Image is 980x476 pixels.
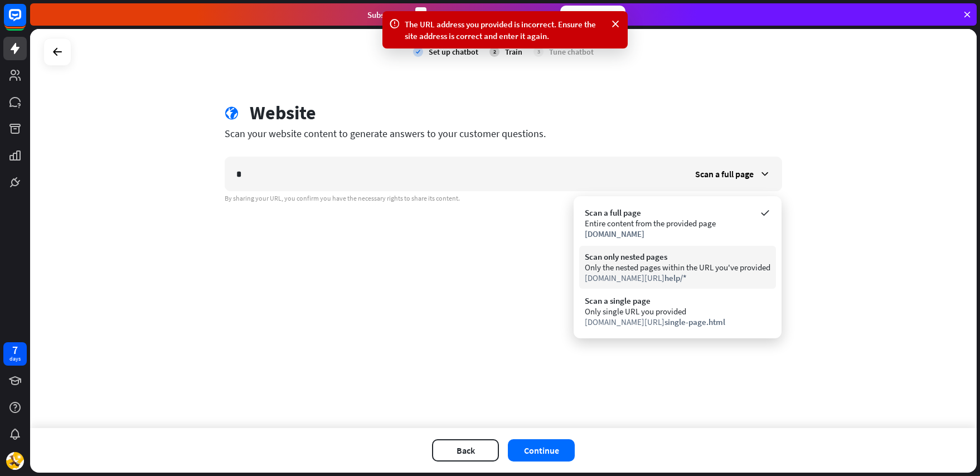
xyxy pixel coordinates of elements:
div: Scan a full page [585,207,770,218]
div: By sharing your URL, you confirm you have the necessary rights to share its content. [225,194,782,203]
span: [DOMAIN_NAME] [585,229,644,239]
button: Open LiveChat chat widget [9,4,42,38]
div: Subscribe in days to get your first month for $1 [367,7,551,22]
div: Only the nested pages within the URL you've provided [585,262,770,273]
div: days [9,355,21,363]
button: Continue [508,439,575,462]
i: check [413,47,423,57]
div: 3 [533,47,544,57]
div: 3 [415,7,426,22]
div: 2 [489,47,499,57]
div: Scan only nested pages [585,251,770,262]
div: Entire content from the provided page [585,218,770,229]
div: Website [250,101,316,124]
div: The URL address you provided is incorrect. Ensure the site address is correct and enter it again. [405,18,605,42]
div: Scan a single page [585,295,770,306]
div: Train [505,47,522,57]
span: help/* [664,273,687,283]
div: Only single URL you provided [585,306,770,317]
span: single-page.html [664,317,725,327]
span: Scan a full page [695,168,754,179]
div: Set up chatbot [429,47,478,57]
div: [DOMAIN_NAME][URL] [585,317,770,327]
div: 7 [12,345,18,355]
button: Back [432,439,499,462]
div: [DOMAIN_NAME][URL] [585,273,770,283]
div: Tune chatbot [549,47,594,57]
div: Scan your website content to generate answers to your customer questions. [225,127,782,140]
a: 7 days [3,342,27,366]
div: Subscribe now [560,6,625,23]
i: globe [225,106,239,120]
